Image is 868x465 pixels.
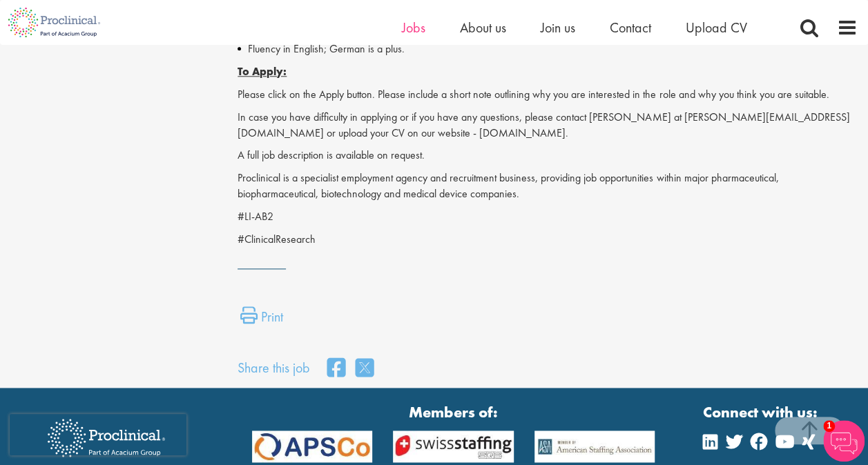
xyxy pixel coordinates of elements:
img: Chatbot [823,420,865,462]
a: share on facebook [327,354,345,384]
a: Print [240,306,283,334]
strong: Connect with us: [703,402,820,423]
a: Jobs [402,19,425,37]
label: Share this job [238,358,310,378]
strong: Members of: [252,402,655,423]
span: To Apply: [238,64,287,79]
p: #ClinicalResearch [238,232,858,248]
li: Fluency in English; German is a plus. [238,41,858,57]
a: About us [460,19,506,37]
p: Proclinical is a specialist employment agency and recruitment business, providing job opportuniti... [238,170,858,202]
a: Contact [610,19,651,37]
p: A full job description is available on request. [238,148,858,164]
img: APSCo [242,431,383,462]
p: In case you have difficulty in applying or if you have any questions, please contact [PERSON_NAME... [238,110,858,141]
iframe: reCAPTCHA [10,414,186,455]
img: APSCo [524,431,665,462]
a: Join us [541,19,575,37]
a: Upload CV [686,19,747,37]
p: #LI-AB2 [238,209,858,225]
p: Please click on the Apply button. Please include a short note outlining why you are interested in... [238,87,858,103]
a: share on twitter [356,354,374,384]
span: 1 [823,420,835,432]
img: APSCo [383,431,523,462]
